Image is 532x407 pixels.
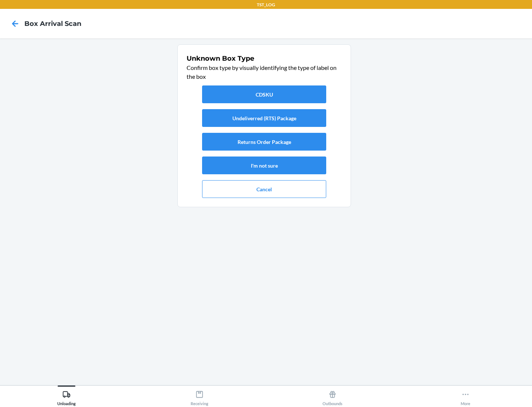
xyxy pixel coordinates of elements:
[461,387,470,406] div: More
[202,109,326,127] button: Undeliverred (RTS) Package
[24,19,81,28] h4: Box Arrival Scan
[187,54,342,63] h1: Unknown Box Type
[57,387,76,406] div: Unloading
[187,63,342,81] p: Confirm box type by visually identifying the type of label on the box
[202,180,326,198] button: Cancel
[202,133,326,151] button: Returns Order Package
[133,386,266,406] button: Receiving
[257,1,275,8] p: TST_LOG
[191,387,208,406] div: Receiving
[202,85,326,103] button: CDSKU
[202,157,326,174] button: I'm not sure
[266,386,399,406] button: Outbounds
[323,387,342,406] div: Outbounds
[399,386,532,406] button: More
